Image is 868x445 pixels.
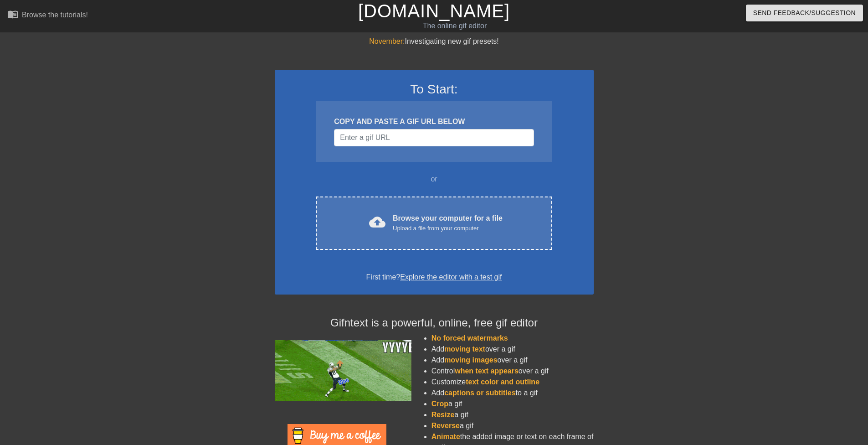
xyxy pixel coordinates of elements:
span: text color and outline [466,378,539,386]
div: or [298,174,570,185]
span: Resize [431,411,455,419]
span: Send Feedback/Suggestion [753,7,856,19]
a: [DOMAIN_NAME] [358,1,510,21]
div: COPY AND PASTE A GIF URL BELOW [334,116,534,127]
span: November: [369,37,405,45]
h4: Gifntext is a powerful, online, free gif editor [275,316,594,330]
span: Crop [431,400,448,408]
li: Customize [431,377,594,388]
span: No forced watermarks [431,334,508,342]
span: Animate [431,433,460,440]
span: cloud_upload [369,214,385,230]
li: a gif [431,420,594,431]
li: Add over a gif [431,355,594,366]
li: Add to a gif [431,388,594,398]
span: captions or subtitles [444,389,515,397]
div: Investigating new gif presets! [275,36,594,47]
a: Browse the tutorials! [7,9,88,23]
button: Send Feedback/Suggestion [746,5,863,21]
li: Add over a gif [431,344,594,355]
div: The online gif editor [294,21,616,31]
div: Browse the tutorials! [22,11,88,19]
input: Username [334,129,534,146]
div: First time? [287,272,582,283]
span: Reverse [431,422,460,429]
span: moving text [444,345,485,353]
a: Explore the editor with a test gif [400,273,502,281]
span: when text appears [455,367,519,375]
span: menu_book [7,9,18,20]
li: a gif [431,398,594,409]
li: a gif [431,409,594,420]
div: Upload a file from your computer [393,224,503,233]
img: football_small.gif [275,340,411,401]
div: Browse your computer for a file [393,213,503,233]
li: Control over a gif [431,366,594,377]
span: moving images [444,356,497,364]
h3: To Start: [287,82,582,97]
